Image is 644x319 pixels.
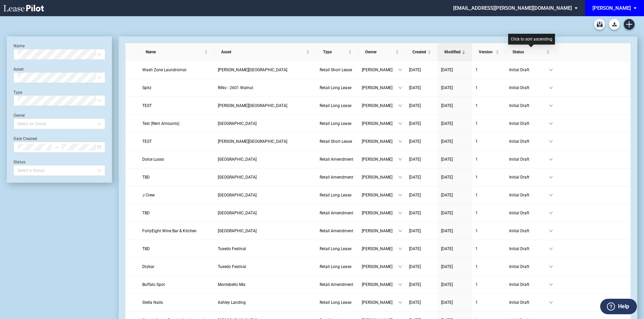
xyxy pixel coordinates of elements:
span: TBD [142,211,150,215]
th: Modified [438,43,472,61]
span: Retail Amendment [320,175,353,180]
a: [DATE] [409,67,434,73]
span: [DATE] [441,193,453,197]
a: Wash Zone Laundromat [142,67,211,73]
span: [DATE] [441,103,453,108]
span: [DATE] [409,211,421,215]
span: [PERSON_NAME] [362,299,398,306]
div: [PERSON_NAME] [592,5,631,11]
span: [DATE] [441,211,453,215]
a: [DATE] [441,84,469,91]
a: 1 [475,281,502,288]
a: [DATE] [441,245,469,252]
span: down [398,175,402,179]
a: Retail Long Lease [320,299,355,306]
a: [DATE] [409,281,434,288]
span: Park Road Shopping Center [218,157,257,162]
span: [PERSON_NAME] [362,138,398,145]
span: Initial Draft [509,84,549,91]
button: Download Blank Form [609,19,620,30]
span: Retail Long Lease [320,193,351,197]
a: 1 [475,210,502,216]
span: down [549,229,553,233]
span: down [398,157,402,161]
span: down [398,139,402,143]
span: 1 [475,157,478,162]
span: Status [513,49,545,55]
a: TBD [142,245,211,252]
a: [GEOGRAPHIC_DATA] [218,192,313,198]
a: [DATE] [409,210,434,216]
span: down [549,265,553,269]
span: [DATE] [441,85,453,90]
span: Retail Long Lease [320,85,351,90]
label: Help [618,302,629,311]
a: 1 [475,228,502,234]
span: Initial Draft [509,138,549,145]
md-menu: Download Blank Form List [607,19,622,30]
a: Retail Short Lease [320,138,355,145]
span: Created [412,49,426,55]
a: 1 [475,156,502,163]
a: [DATE] [441,210,469,216]
th: Name [139,43,214,61]
span: Initial Draft [509,174,549,181]
a: [GEOGRAPHIC_DATA] [218,156,313,163]
span: 1 [475,85,478,90]
th: Type [316,43,358,61]
a: RiNo - 2601 Walnut [218,84,313,91]
a: [DATE] [441,120,469,127]
a: Drybar [142,263,211,270]
span: [DATE] [441,300,453,305]
th: Version [472,43,506,61]
span: 1 [475,103,478,108]
span: Retail Long Lease [320,300,351,305]
span: [DATE] [409,68,421,72]
span: down [549,283,553,287]
span: [DATE] [409,157,421,162]
th: Created [406,43,438,61]
a: [GEOGRAPHIC_DATA] [218,174,313,181]
span: Retail Amendment [320,211,353,215]
span: Initial Draft [509,156,549,163]
a: Test (Rent Amounts) [142,120,211,127]
a: 1 [475,192,502,198]
a: [DATE] [441,102,469,109]
a: Montebello Mix [218,281,313,288]
span: Initial Draft [509,281,549,288]
span: Retail Long Lease [320,246,351,251]
a: [DATE] [409,299,434,306]
a: Ashley Landing [218,299,313,306]
a: 1 [475,84,502,91]
span: [DATE] [409,246,421,251]
a: Retail Long Lease [320,102,355,109]
span: [PERSON_NAME] [362,263,398,270]
span: [PERSON_NAME] [362,156,398,163]
a: [DATE] [409,192,434,198]
span: Bonita Centre [218,139,287,144]
span: down [549,211,553,215]
span: [PERSON_NAME] [362,120,398,127]
span: Initial Draft [509,120,549,127]
a: 1 [475,102,502,109]
a: [DATE] [409,120,434,127]
span: [DATE] [441,68,453,72]
a: 1 [475,245,502,252]
th: Owner [358,43,406,61]
span: [DATE] [409,264,421,269]
span: 1 [475,121,478,126]
span: down [398,68,402,72]
span: 1 [475,175,478,180]
span: Initial Draft [509,228,549,234]
a: Buffalo Spot [142,281,211,288]
a: [DATE] [441,192,469,198]
span: Type [323,49,347,55]
span: Initial Draft [509,263,549,270]
label: Name [13,44,25,48]
a: [DATE] [409,263,434,270]
span: [DATE] [409,175,421,180]
a: 1 [475,263,502,270]
a: Stella Nails [142,299,211,306]
span: [PERSON_NAME] [362,245,398,252]
span: Asset [221,49,305,55]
